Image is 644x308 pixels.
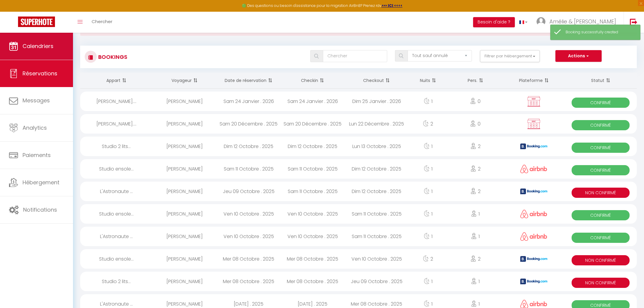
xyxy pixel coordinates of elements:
[23,42,53,50] span: Calendriers
[566,29,634,35] div: Booking successfully created
[23,151,51,159] span: Paiements
[409,73,448,89] th: Sort by nights
[448,73,503,89] th: Sort by people
[480,50,540,62] button: Filtrer par hébergement
[536,17,545,26] img: ...
[23,206,57,213] span: Notifications
[381,3,402,8] a: >>> ICI <<<<
[549,18,616,25] span: Amélie & [PERSON_NAME]
[503,73,564,89] th: Sort by channel
[217,73,281,89] th: Sort by booking date
[87,12,117,33] a: Chercher
[97,50,127,64] h3: Bookings
[23,179,59,186] span: Hébergement
[18,17,55,27] img: Super Booking
[23,70,57,77] span: Réservations
[630,18,637,26] img: logout
[473,17,515,27] button: Besoin d'aide ?
[281,73,345,89] th: Sort by checkin
[80,73,153,89] th: Sort by rentals
[92,18,112,25] span: Chercher
[23,124,47,131] span: Analytics
[23,97,50,104] span: Messages
[345,73,409,89] th: Sort by checkout
[532,12,624,33] a: ... Amélie & [PERSON_NAME]
[564,73,637,89] th: Sort by status
[323,50,387,62] input: Chercher
[555,50,602,62] button: Actions
[153,73,217,89] th: Sort by guest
